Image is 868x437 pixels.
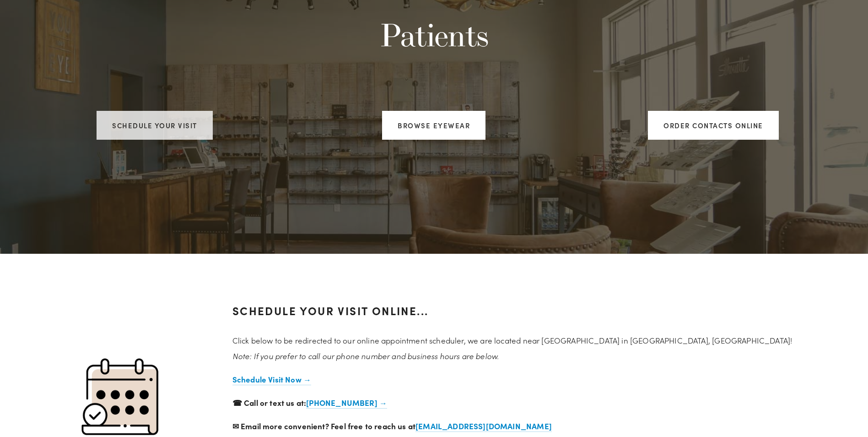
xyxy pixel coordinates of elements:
[232,397,307,408] strong: ☎ Call or text us at:
[232,303,429,318] strong: Schedule your visit online...
[382,111,485,140] a: Browse Eyewear
[415,421,552,431] strong: [EMAIL_ADDRESS][DOMAIN_NAME]
[232,421,415,431] strong: ✉ Email more convenient? Feel free to reach us at
[232,333,845,364] p: Click below to be redirected to our online appointment scheduler, we are located near [GEOGRAPHIC...
[415,421,552,432] a: [EMAIL_ADDRESS][DOMAIN_NAME]
[648,111,779,140] a: ORDER CONTACTS ONLINE
[306,397,387,408] strong: [PHONE_NUMBER] →
[232,374,311,385] a: Schedule Visit Now →
[232,374,311,384] strong: Schedule Visit Now →
[183,16,685,54] h1: Patients
[97,111,213,140] a: Schedule your visit
[306,398,387,409] a: [PHONE_NUMBER] →
[232,351,499,361] em: Note: If you prefer to call our phone number and business hours are below.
